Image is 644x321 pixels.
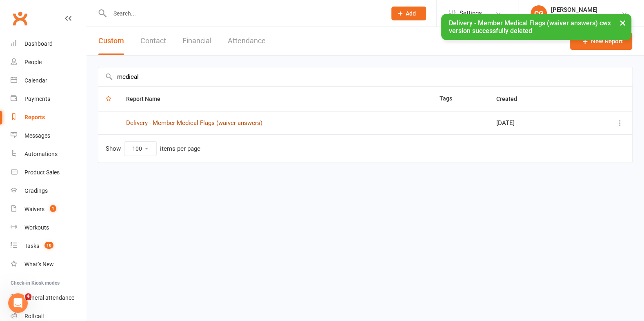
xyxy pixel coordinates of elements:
[11,108,86,127] a: Reports
[496,94,526,104] button: Created
[441,14,631,40] div: Delivery - Member Medical Flags (waiver answers) cwx version successfully deleted
[24,261,54,267] div: What's New
[98,67,632,86] input: Search by name
[11,127,86,145] a: Messages
[11,218,86,237] a: Workouts
[531,5,547,22] div: CG
[24,206,44,212] div: Waivers
[11,163,86,182] a: Product Sales
[11,200,86,218] a: Waivers 1
[11,289,86,307] a: General attendance kiosk mode
[24,151,58,157] div: Automations
[24,169,60,176] div: Product Sales
[24,132,50,139] div: Messages
[24,224,49,231] div: Workouts
[24,114,45,120] div: Reports
[11,35,86,53] a: Dashboard
[8,293,28,313] iframe: Intercom live chat
[24,187,48,194] div: Gradings
[126,96,169,102] span: Report Name
[11,71,86,90] a: Calendar
[24,96,50,102] div: Payments
[489,111,581,134] td: [DATE]
[551,13,621,21] div: Team [GEOGRAPHIC_DATA]
[11,182,86,200] a: Gradings
[24,294,74,301] div: General attendance
[24,40,53,47] div: Dashboard
[11,237,86,255] a: Tasks 10
[391,7,426,20] button: Add
[406,10,416,17] span: Add
[460,4,482,22] span: Settings
[11,53,86,71] a: People
[44,242,53,249] span: 10
[11,255,86,274] a: What's New
[551,6,621,13] div: [PERSON_NAME]
[24,77,47,84] div: Calendar
[24,313,44,319] div: Roll call
[106,141,200,156] div: Show
[24,59,42,65] div: People
[10,8,30,29] a: Clubworx
[11,90,86,108] a: Payments
[126,119,262,127] a: Delivery - Member Medical Flags (waiver answers)
[50,205,56,212] span: 1
[107,8,381,19] input: Search...
[615,14,630,31] button: ×
[11,145,86,163] a: Automations
[24,243,39,249] div: Tasks
[160,145,200,152] div: items per page
[496,96,526,102] span: Created
[432,87,489,111] th: Tags
[25,293,31,300] span: 4
[126,94,169,104] button: Report Name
